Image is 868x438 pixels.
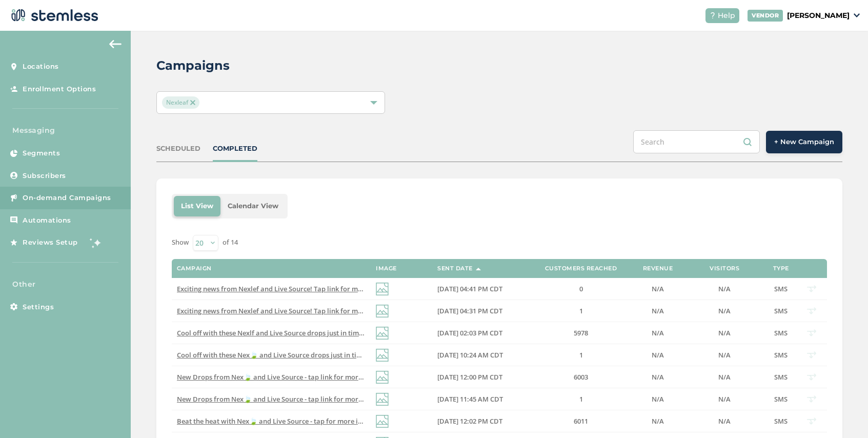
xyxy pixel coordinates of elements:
[652,416,664,426] span: N/A
[637,351,678,360] label: N/A
[177,417,366,426] label: Beat the heat with Nex🍃 and Live Source - tap for more info! Reply END to cancel
[774,328,788,337] span: SMS
[177,284,447,293] span: Exciting news from Nexlef and Live Source! Tap link for more info Reply END to cancel
[771,351,791,360] label: SMS
[579,394,583,404] span: 1
[689,395,760,404] label: N/A
[689,351,760,360] label: N/A
[771,307,791,315] label: SMS
[652,328,664,337] span: N/A
[652,372,664,382] span: N/A
[652,394,664,404] span: N/A
[652,284,664,293] span: N/A
[535,351,627,360] label: 1
[579,284,583,293] span: 0
[23,62,59,72] span: Locations
[23,215,71,226] span: Automations
[718,394,731,404] span: N/A
[643,265,673,272] label: Revenue
[177,329,366,337] label: Cool off with these Nexlf and Live Source drops just in time for the weekend - tap link for more ...
[748,10,783,22] div: VENDOR
[535,373,627,382] label: 6003
[177,285,366,293] label: Exciting news from Nexlef and Live Source! Tap link for more info Reply END to cancel
[545,265,617,272] label: Customers Reached
[437,394,503,404] span: [DATE] 11:45 AM CDT
[689,285,760,293] label: N/A
[637,285,678,293] label: N/A
[23,171,66,181] span: Subscribers
[177,265,212,272] label: Campaign
[177,416,435,426] span: Beat the heat with Nex🍃 and Live Source - tap for more info! Reply END to cancel
[535,285,627,293] label: 0
[177,350,556,360] span: Cool off with these Nex🍃 and Live Source drops just in time for the weekend - tap link for more i...
[376,327,389,340] img: icon-img-d887fa0c.svg
[177,307,366,315] label: Exciting news from Nexlef and Live Source! Tap link for more info Reply END to cancel
[535,307,627,315] label: 1
[437,307,524,315] label: 08/15/2025 04:31 PM CDT
[774,306,788,315] span: SMS
[213,144,257,154] div: COMPLETED
[376,349,389,362] img: icon-img-d887fa0c.svg
[177,372,451,382] span: New Drops from Nex🍃 and Live Source - tap link for more info!😎 Reply END to cancel
[637,373,678,382] label: N/A
[854,13,860,17] img: icon_down-arrow-small-66adaf34.svg
[689,417,760,426] label: N/A
[774,137,834,147] span: + New Campaign
[476,268,481,270] img: icon-sort-1e1d7615.svg
[223,237,238,248] label: of 14
[633,130,760,153] input: Search
[689,373,760,382] label: N/A
[437,306,502,315] span: [DATE] 04:31 PM CDT
[8,5,98,26] img: logo-dark-0685b13c.svg
[718,284,731,293] span: N/A
[437,328,502,337] span: [DATE] 02:03 PM CDT
[174,196,220,216] li: List View
[535,329,627,337] label: 5978
[535,417,627,426] label: 6011
[376,415,389,428] img: icon-img-d887fa0c.svg
[718,10,735,21] span: Help
[689,329,760,337] label: N/A
[23,148,60,158] span: Segments
[774,394,788,404] span: SMS
[652,350,664,360] span: N/A
[156,56,230,75] h2: Campaigns
[437,395,524,404] label: 07/31/2025 11:45 AM CDT
[718,350,731,360] span: N/A
[817,389,868,438] iframe: Chat Widget
[437,329,524,337] label: 08/07/2025 02:03 PM CDT
[437,284,502,293] span: [DATE] 04:41 PM CDT
[710,12,716,18] img: icon-help-white-03924b79.svg
[172,237,189,248] label: Show
[437,285,524,293] label: 08/15/2025 04:41 PM CDT
[376,265,397,272] label: Image
[220,196,286,216] li: Calendar View
[437,351,524,360] label: 08/07/2025 10:24 AM CDT
[437,350,503,360] span: [DATE] 10:24 AM CDT
[637,395,678,404] label: N/A
[787,10,850,21] p: [PERSON_NAME]
[718,306,731,315] span: N/A
[773,265,789,272] label: Type
[574,416,588,426] span: 6011
[710,265,739,272] label: Visitors
[718,372,731,382] span: N/A
[437,416,502,426] span: [DATE] 12:02 PM CDT
[652,306,664,315] span: N/A
[437,417,524,426] label: 07/26/2025 12:02 PM CDT
[23,193,111,203] span: On-demand Campaigns
[376,283,389,295] img: icon-img-d887fa0c.svg
[718,416,731,426] span: N/A
[437,372,502,382] span: [DATE] 12:00 PM CDT
[771,329,791,337] label: SMS
[437,373,524,382] label: 07/31/2025 12:00 PM CDT
[579,306,583,315] span: 1
[718,328,731,337] span: N/A
[162,96,199,109] span: Nexleaf
[437,265,473,272] label: Sent Date
[535,395,627,404] label: 1
[109,40,122,48] img: icon-arrow-back-accent-c549486e.svg
[771,285,791,293] label: SMS
[190,100,195,105] img: icon-close-accent-8a337256.svg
